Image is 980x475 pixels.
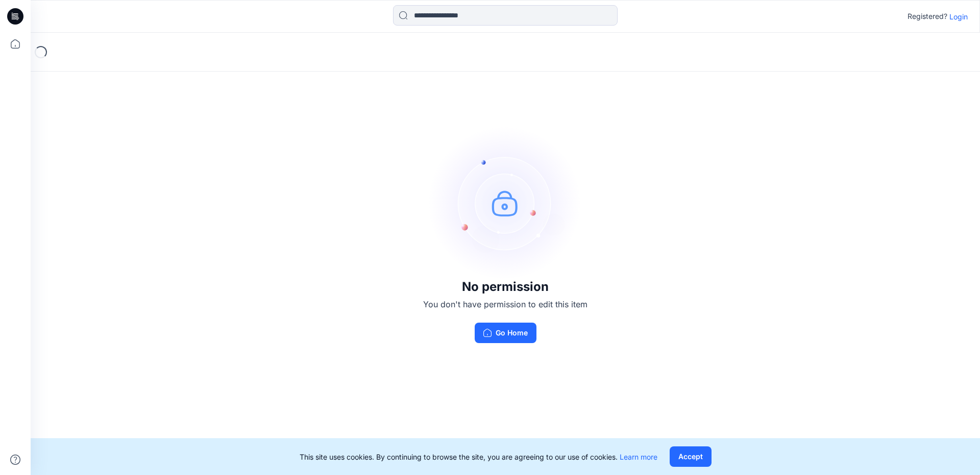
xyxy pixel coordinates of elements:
h3: No permission [423,280,587,294]
button: Accept [670,446,712,467]
p: Login [949,11,968,22]
p: Registered? [908,10,947,22]
p: You don't have permission to edit this item [423,298,587,310]
a: Learn more [620,453,657,461]
p: This site uses cookies. By continuing to browse the site, you are agreeing to our use of cookies. [300,451,657,462]
button: Go Home [475,323,536,343]
img: no-perm.svg [429,126,582,280]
